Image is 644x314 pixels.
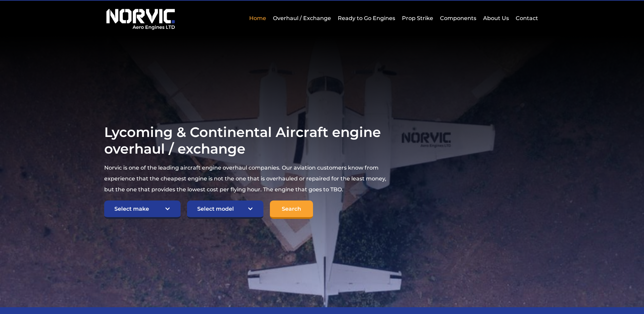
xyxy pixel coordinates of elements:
a: Prop Strike [400,10,435,27]
h1: Lycoming & Continental Aircraft engine overhaul / exchange [104,124,387,157]
a: Ready to Go Engines [336,10,397,27]
img: Norvic Aero Engines logo [104,6,177,30]
p: Norvic is one of the leading aircraft engine overhaul companies. Our aviation customers know from... [104,162,387,195]
a: Home [247,10,268,27]
a: Overhaul / Exchange [271,10,333,27]
a: Components [438,10,478,27]
a: About Us [481,10,511,27]
input: Search [270,200,313,219]
a: Contact [514,10,538,27]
